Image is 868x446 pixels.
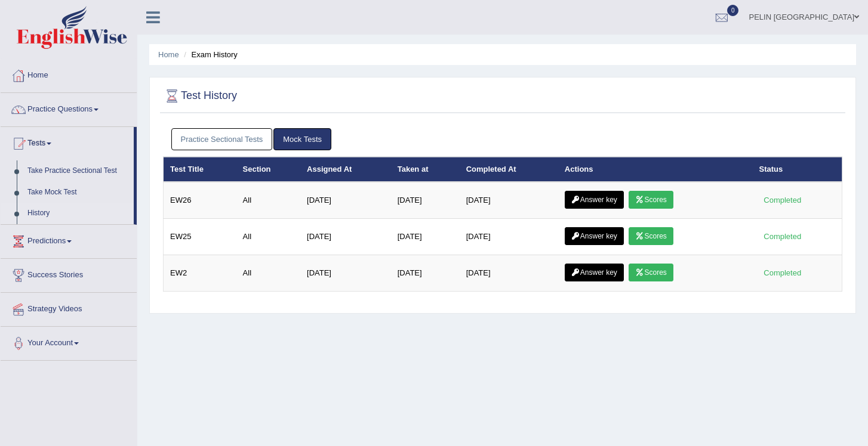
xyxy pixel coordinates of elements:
td: All [236,182,300,219]
th: Test Title [164,157,236,182]
a: Success Stories [1,259,137,289]
th: Actions [558,157,753,182]
a: Answer key [565,227,624,245]
td: [DATE] [300,182,391,219]
a: Mock Tests [273,128,331,150]
a: Answer key [565,264,624,281]
a: Home [158,50,179,59]
td: [DATE] [300,255,391,292]
span: 0 [727,5,739,16]
a: Tests [1,127,134,157]
a: Practice Sectional Tests [171,128,273,150]
a: History [22,203,134,224]
td: EW2 [164,255,236,292]
a: Scores [629,264,673,281]
th: Taken at [391,157,460,182]
li: Exam History [181,49,238,60]
td: [DATE] [391,182,460,219]
a: Predictions [1,225,137,255]
td: [DATE] [460,255,558,292]
div: Completed [759,267,806,279]
h2: Test History [163,87,237,105]
a: Scores [629,227,673,245]
td: [DATE] [300,219,391,255]
td: All [236,219,300,255]
th: Assigned At [300,157,391,182]
a: Strategy Videos [1,293,137,323]
td: EW26 [164,182,236,219]
td: [DATE] [460,219,558,255]
th: Completed At [460,157,558,182]
a: Scores [629,191,673,209]
td: [DATE] [391,255,460,292]
a: Home [1,59,137,89]
td: EW25 [164,219,236,255]
a: Take Practice Sectional Test [22,160,134,182]
a: Your Account [1,327,137,357]
a: Answer key [565,191,624,209]
div: Completed [759,230,806,243]
th: Section [236,157,300,182]
td: [DATE] [460,182,558,219]
div: Completed [759,194,806,206]
a: Practice Questions [1,93,137,123]
th: Status [753,157,842,182]
td: [DATE] [391,219,460,255]
td: All [236,255,300,292]
a: Take Mock Test [22,182,134,203]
